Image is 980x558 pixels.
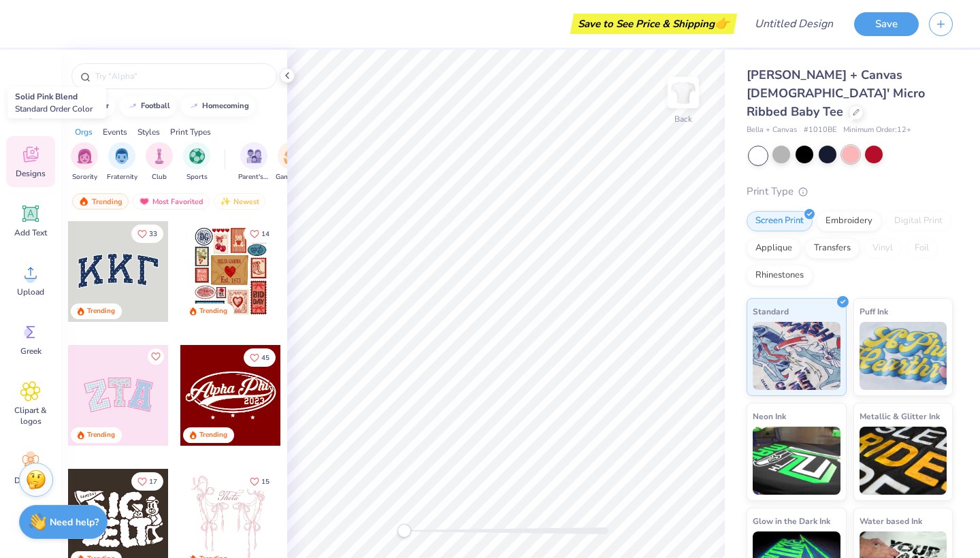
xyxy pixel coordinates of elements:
div: Solid Pink Blend [7,87,106,118]
span: Fraternity [107,172,137,182]
div: Orgs [75,126,93,138]
div: Print Type [747,184,953,199]
img: Game Day Image [284,148,299,164]
div: Events [103,126,127,138]
button: filter button [276,142,307,182]
img: Puff Ink [860,322,947,390]
button: Like [244,225,276,243]
div: Transfers [805,238,860,259]
img: trending.gif [78,197,89,206]
img: Parent's Weekend Image [246,148,262,164]
img: most_fav.gif [139,197,150,206]
button: filter button [238,142,269,182]
div: Vinyl [864,238,902,259]
span: Game Day [276,172,307,182]
img: Sports Image [189,148,205,164]
span: Metallic & Glitter Ink [860,409,940,423]
img: trend_line.gif [189,102,199,110]
input: Untitled Design [744,10,844,37]
strong: Need help? [50,516,99,529]
span: Decorate [14,475,47,486]
div: filter for Game Day [276,142,307,182]
div: filter for Fraternity [107,142,137,182]
button: Like [148,348,164,365]
span: Puff Ink [860,304,888,318]
div: Most Favorited [133,193,210,210]
span: Minimum Order: 12 + [843,125,911,136]
div: Screen Print [747,211,813,231]
button: filter button [183,142,210,182]
div: Applique [747,238,801,259]
button: Like [131,225,163,243]
span: [PERSON_NAME] + Canvas [DEMOGRAPHIC_DATA]' Micro Ribbed Baby Tee [747,67,925,120]
button: filter button [107,142,137,182]
span: Add Text [14,227,47,238]
span: Greek [20,346,42,357]
div: Embroidery [817,211,881,231]
span: Sports [186,172,208,182]
img: Neon Ink [753,427,840,495]
input: Try "Alpha" [94,69,268,83]
span: # 1010BE [804,125,836,136]
span: 15 [261,478,269,485]
div: Newest [214,193,265,210]
span: 👉 [715,15,730,31]
button: Like [244,472,276,491]
span: Parent's Weekend [238,172,269,182]
img: Standard [753,322,840,390]
button: filter button [146,142,173,182]
div: filter for Sports [183,142,210,182]
button: Save [854,12,919,36]
img: newest.gif [220,197,231,206]
img: Club Image [152,148,167,164]
div: Rhinestones [747,265,813,286]
span: Standard [753,304,789,318]
div: filter for Parent's Weekend [238,142,269,182]
div: Trending [87,306,115,316]
div: Trending [199,306,227,316]
span: Standard Order Color [15,103,93,114]
span: Sorority [72,172,97,182]
div: Save to See Price & Shipping [574,14,734,34]
button: football [120,96,176,116]
div: Foil [906,238,938,259]
img: Metallic & Glitter Ink [860,427,947,495]
span: 17 [149,478,157,485]
span: Glow in the Dark Ink [753,514,830,528]
div: filter for Sorority [71,142,98,182]
button: Like [131,472,163,491]
img: Sorority Image [77,148,93,164]
div: Trending [87,430,115,440]
div: football [141,102,170,110]
div: Trending [199,430,227,440]
div: Trending [72,193,129,210]
button: Like [244,348,276,367]
span: 45 [261,355,269,361]
span: Club [152,172,167,182]
img: Fraternity Image [114,148,129,164]
span: Upload [17,286,44,297]
div: Styles [137,126,160,138]
span: Neon Ink [753,409,786,423]
button: filter button [71,142,98,182]
div: Digital Print [885,211,951,231]
div: Accessibility label [397,524,411,538]
img: Back [670,79,697,106]
img: trend_line.gif [127,102,138,110]
div: Back [674,113,692,125]
div: Print Types [170,126,211,138]
span: Water based Ink [860,514,922,528]
span: 14 [261,231,269,237]
button: homecoming [181,96,255,116]
span: Designs [16,168,46,179]
span: Clipart & logos [8,405,53,427]
span: 33 [149,231,157,237]
div: filter for Club [146,142,173,182]
div: homecoming [202,102,249,110]
span: Bella + Canvas [747,125,797,136]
